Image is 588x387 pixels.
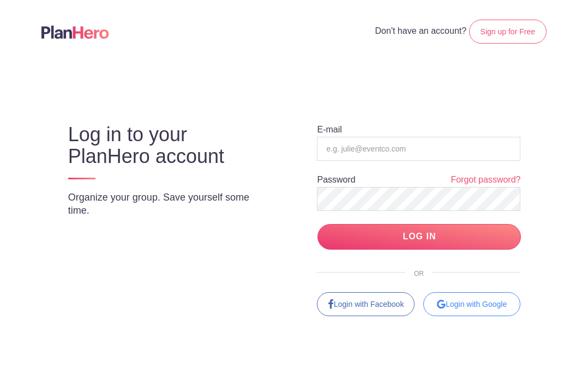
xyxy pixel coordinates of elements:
[317,224,521,250] input: LOG IN
[317,125,341,134] label: E-mail
[68,191,255,217] p: Organize your group. Save yourself some time.
[317,292,415,316] a: Login with Facebook
[317,176,355,184] label: Password
[405,270,433,277] span: OR
[68,124,255,167] h3: Log in to your PlanHero account
[451,174,520,186] a: Forgot password?
[375,26,467,35] span: Don't have an account?
[317,137,520,161] input: e.g. julie@eventco.com
[469,20,547,44] a: Sign up for Free
[423,292,521,316] div: Login with Google
[41,26,109,39] img: Logo main planhero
